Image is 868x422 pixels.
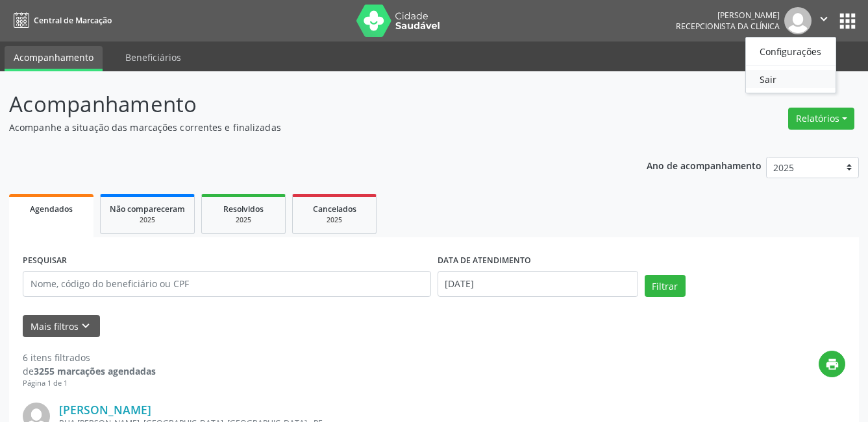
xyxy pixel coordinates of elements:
[79,319,93,333] i: keyboard_arrow_down
[23,251,67,271] label: PESQUISAR
[836,10,859,32] button: apps
[23,378,156,389] div: Página 1 de 1
[110,215,185,225] div: 2025
[59,403,151,417] a: [PERSON_NAME]
[9,10,112,31] a: Central de Marcação
[223,204,264,215] span: Resolvidos
[34,15,112,26] span: Central de Marcação
[23,351,156,364] div: 6 itens filtrados
[645,275,686,297] button: Filtrar
[745,37,836,93] ul: 
[313,204,356,215] span: Cancelados
[647,157,762,173] p: Ano de acompanhamento
[34,365,156,377] strong: 3255 marcações agendadas
[9,88,604,121] p: Acompanhamento
[817,12,831,26] i: 
[5,46,103,71] a: Acompanhamento
[438,271,638,297] input: Selecione um intervalo
[825,357,839,371] i: print
[788,108,854,130] button: Relatórios
[676,10,780,21] div: [PERSON_NAME]
[812,7,836,34] button: 
[116,46,190,69] a: Beneficiários
[302,215,367,225] div: 2025
[438,251,531,271] label: DATA DE ATENDIMENTO
[23,271,431,297] input: Nome, código do beneficiário ou CPF
[110,204,185,215] span: Não compareceram
[746,42,836,60] a: Configurações
[676,21,780,32] span: Recepcionista da clínica
[23,315,100,338] button: Mais filtroskeyboard_arrow_down
[746,70,836,88] a: Sair
[9,121,604,134] p: Acompanhe a situação das marcações correntes e finalizadas
[211,215,276,225] div: 2025
[30,204,73,215] span: Agendados
[23,364,156,378] div: de
[819,351,845,377] button: print
[784,7,812,34] img: img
